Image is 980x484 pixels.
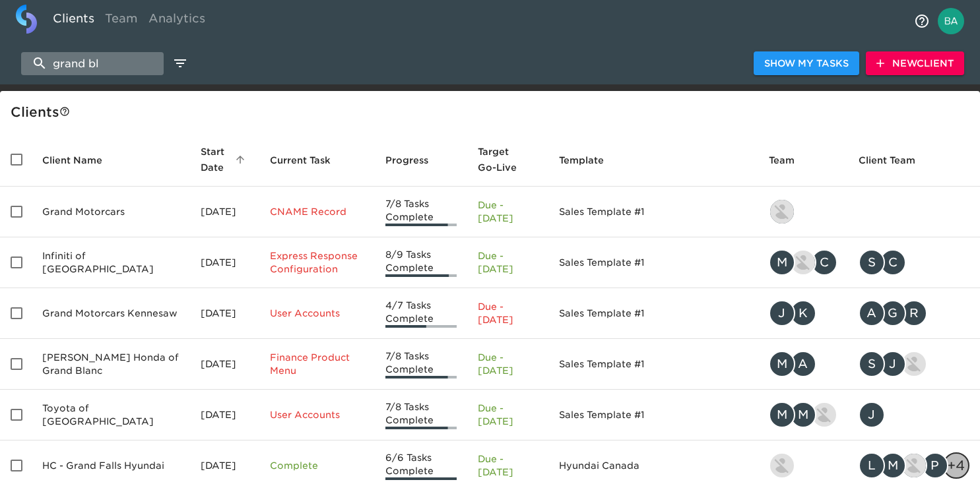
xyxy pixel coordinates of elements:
div: admin@grandmotorcars.com, grandmotorcars1860@gmail.com, rummybhullar@gmail.com [859,300,969,326]
a: Clients [48,5,100,37]
img: logo [16,5,37,34]
span: Target Go-Live [478,144,538,175]
p: Due - [DATE] [478,300,538,326]
div: M [769,249,795,276]
div: R [901,300,927,326]
div: jadams@toyotaofgrandrapids.com [859,402,969,428]
td: 7/8 Tasks Complete [375,390,467,440]
a: Analytics [143,5,211,37]
p: CNAME Record [270,205,364,218]
img: kevin.lo@roadster.com [902,352,926,376]
div: S [859,249,885,276]
p: Finance Product Menu [270,351,364,377]
span: Team [769,152,812,168]
div: mike.crothers@roadster.com, andrew.pargoff@roadster.com [769,351,837,377]
td: 4/7 Tasks Complete [375,288,467,339]
span: Template [559,152,621,168]
td: Grand Motorcars Kennesaw [32,288,190,339]
div: Luc@shiftautogroup.ca, meagan.provencher@roadster.com, ryan.lattimore@roadster.com, paul.tansey@r... [859,452,969,479]
p: Express Response Configuration [270,249,364,276]
div: A [790,351,816,377]
td: [DATE] [190,237,259,288]
p: Due - [DATE] [478,452,538,479]
p: Due - [DATE] [478,351,538,377]
input: search [21,52,164,75]
div: steve.phillips@alserra.com, john.pearson@alserra.com, kevin.lo@roadster.com [859,351,969,377]
button: notifications [906,5,938,37]
td: [DATE] [190,390,259,440]
div: J [769,300,795,326]
p: Due - [DATE] [478,402,538,428]
button: NewClient [866,51,964,76]
span: Progress [385,152,445,168]
td: Infiniti of [GEOGRAPHIC_DATA] [32,237,190,288]
td: Sales Template #1 [548,237,758,288]
span: Start Date [201,144,249,175]
td: Sales Template #1 [548,339,758,390]
span: This is the next Task in this Hub that should be completed [270,152,331,168]
div: + 4 [943,452,969,479]
div: shoek@infinitiofgrandrapids.com, cressell@infinitiofgrandrapids.com [859,249,969,276]
div: M [769,402,795,428]
div: S [859,351,885,377]
span: New Client [876,55,954,72]
img: ryan.lattimore@roadster.com [902,454,926,477]
p: Due - [DATE] [478,249,538,276]
div: Client s [11,102,975,123]
img: kevin.lo@roadster.com [812,403,836,427]
td: Grand Motorcars [32,187,190,237]
div: M [880,452,906,479]
td: Sales Template #1 [548,390,758,440]
p: Due - [DATE] [478,198,538,225]
div: C [880,249,906,276]
span: Calculated based on the start date and the duration of all Tasks contained in this Hub. [478,144,521,175]
p: Complete [270,459,364,472]
button: Show My Tasks [754,51,859,76]
div: lowell@roadster.com [769,198,837,225]
div: austin@roadster.com [769,452,837,479]
img: austin@roadster.com [770,454,794,477]
td: [PERSON_NAME] Honda of Grand Blanc [32,339,190,390]
img: Profile [938,8,964,34]
button: edit [169,52,191,75]
div: mike.crothers@roadster.com, kevin.lo@roadster.com, cheung.gregory@roadster.com [769,249,837,276]
p: User Accounts [270,307,364,320]
div: K [790,300,816,326]
div: P [922,452,948,479]
div: M [790,402,816,428]
img: lowell@roadster.com [770,200,794,224]
td: [DATE] [190,339,259,390]
div: justin.gervais@roadster.com, kevin.dodt@roadster.com [769,300,837,326]
svg: This is a list of all of your clients and clients shared with you [59,106,70,117]
p: User Accounts [270,408,364,421]
span: Client Name [42,152,119,168]
td: 7/8 Tasks Complete [375,339,467,390]
span: Current Task [270,152,348,168]
div: J [880,351,906,377]
td: 8/9 Tasks Complete [375,237,467,288]
td: Sales Template #1 [548,288,758,339]
div: J [859,402,885,428]
td: [DATE] [190,187,259,237]
div: C [811,249,837,276]
td: Sales Template #1 [548,187,758,237]
div: G [880,300,906,326]
img: kevin.lo@roadster.com [791,251,815,274]
div: M [769,351,795,377]
td: Toyota of [GEOGRAPHIC_DATA] [32,390,190,440]
span: Client Team [859,152,932,168]
div: L [859,452,885,479]
div: mike.crothers@roadster.com, mitch.mccaige@roadster.com, kevin.lo@roadster.com [769,402,837,428]
td: 7/8 Tasks Complete [375,187,467,237]
div: A [859,300,885,326]
a: Team [100,5,143,37]
td: [DATE] [190,288,259,339]
span: Show My Tasks [764,55,849,72]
